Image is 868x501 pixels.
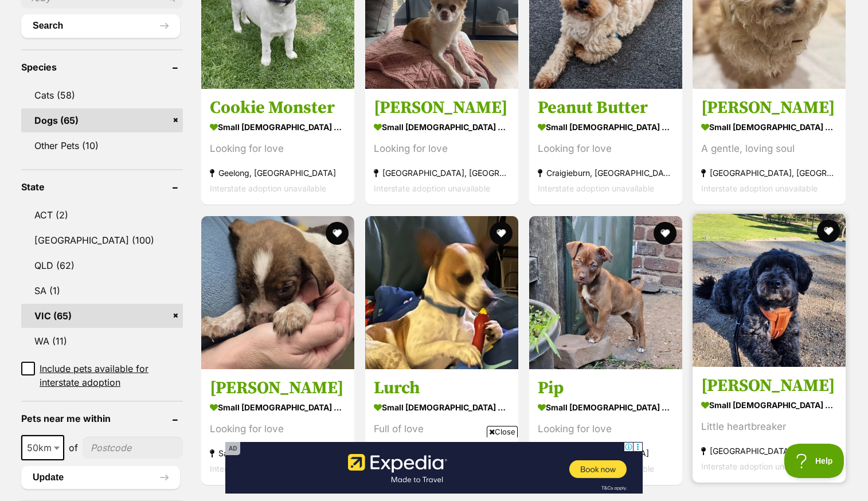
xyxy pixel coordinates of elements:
[701,461,818,471] span: Interstate adoption unavailable
[538,97,674,119] h3: Peanut Butter
[538,119,674,136] strong: small [DEMOGRAPHIC_DATA] Dog
[40,362,183,389] span: Include pets available for interstate adoption
[83,437,183,459] input: postcode
[21,362,183,389] a: Include pets available for interstate adoption
[693,214,846,367] img: Romeo Valenti - Maltese x Poodle Dog
[784,444,845,478] iframe: Help Scout Beacon - Open
[374,184,490,194] span: Interstate adoption unavailable
[210,445,346,461] strong: Sale, [GEOGRAPHIC_DATA]
[487,426,518,437] span: Close
[701,119,837,136] strong: small [DEMOGRAPHIC_DATA] Dog
[201,89,354,205] a: Cookie Monster small [DEMOGRAPHIC_DATA] Dog Looking for love Geelong, [GEOGRAPHIC_DATA] Interstat...
[21,466,180,489] button: Update
[225,442,240,455] span: AD
[21,253,183,277] a: QLD (62)
[21,304,183,328] a: VIC (65)
[374,142,510,157] div: Looking for love
[701,443,837,459] strong: [GEOGRAPHIC_DATA], [GEOGRAPHIC_DATA]
[21,279,183,303] a: SA (1)
[538,445,674,461] strong: Sale, [GEOGRAPHIC_DATA]
[374,166,510,181] strong: [GEOGRAPHIC_DATA], [GEOGRAPHIC_DATA]
[701,142,837,157] div: A gentle, loving soul
[529,216,682,369] img: Pip - Border Collie Dog
[374,377,510,399] h3: Lurch
[701,97,837,119] h3: [PERSON_NAME]
[365,369,518,485] a: Lurch small [DEMOGRAPHIC_DATA] Dog Full of love [GEOGRAPHIC_DATA], [GEOGRAPHIC_DATA] Interstate a...
[374,421,510,437] div: Full of love
[653,222,676,245] button: favourite
[210,464,326,473] span: Interstate adoption unavailable
[210,166,346,181] strong: Geelong, [GEOGRAPHIC_DATA]
[538,166,674,181] strong: Craigieburn, [GEOGRAPHIC_DATA]
[21,435,64,460] span: 50km
[210,97,346,119] h3: Cookie Monster
[201,369,354,485] a: [PERSON_NAME] small [DEMOGRAPHIC_DATA] Dog Looking for love Sale, [GEOGRAPHIC_DATA] Interstate ad...
[21,14,180,37] button: Search
[210,184,326,194] span: Interstate adoption unavailable
[701,184,818,194] span: Interstate adoption unavailable
[701,419,837,435] div: Little heartbreaker
[210,377,346,399] h3: [PERSON_NAME]
[538,184,654,194] span: Interstate adoption unavailable
[21,62,183,72] header: Species
[22,440,63,456] span: 50km
[374,119,510,136] strong: small [DEMOGRAPHIC_DATA] Dog
[21,203,183,227] a: ACT (2)
[693,89,846,205] a: [PERSON_NAME] small [DEMOGRAPHIC_DATA] Dog A gentle, loving soul [GEOGRAPHIC_DATA], [GEOGRAPHIC_D...
[817,220,840,242] button: favourite
[529,369,682,485] a: Pip small [DEMOGRAPHIC_DATA] Dog Looking for love Sale, [GEOGRAPHIC_DATA] Interstate adoption una...
[69,441,78,455] span: of
[210,119,346,136] strong: small [DEMOGRAPHIC_DATA] Dog
[210,142,346,157] div: Looking for love
[374,399,510,416] strong: small [DEMOGRAPHIC_DATA] Dog
[210,399,346,416] strong: small [DEMOGRAPHIC_DATA] Dog
[21,413,183,424] header: Pets near me within
[701,375,837,397] h3: [PERSON_NAME]
[529,89,682,205] a: Peanut Butter small [DEMOGRAPHIC_DATA] Dog Looking for love Craigieburn, [GEOGRAPHIC_DATA] Inters...
[201,216,354,369] img: Rupert - Border Collie Dog
[538,421,674,437] div: Looking for love
[21,108,183,132] a: Dogs (65)
[538,377,674,399] h3: Pip
[538,399,674,416] strong: small [DEMOGRAPHIC_DATA] Dog
[21,83,183,107] a: Cats (58)
[365,216,518,369] img: Lurch - Fox Terrier x Chihuahua Dog
[21,228,183,252] a: [GEOGRAPHIC_DATA] (100)
[326,222,349,245] button: favourite
[21,182,183,192] header: State
[21,134,183,158] a: Other Pets (10)
[365,89,518,205] a: [PERSON_NAME] small [DEMOGRAPHIC_DATA] Dog Looking for love [GEOGRAPHIC_DATA], [GEOGRAPHIC_DATA] ...
[538,464,654,473] span: Interstate adoption unavailable
[490,222,513,245] button: favourite
[701,397,837,413] strong: small [DEMOGRAPHIC_DATA] Dog
[374,97,510,119] h3: [PERSON_NAME]
[701,166,837,181] strong: [GEOGRAPHIC_DATA], [GEOGRAPHIC_DATA]
[538,142,674,157] div: Looking for love
[21,329,183,353] a: WA (11)
[210,421,346,437] div: Looking for love
[693,366,846,483] a: [PERSON_NAME] small [DEMOGRAPHIC_DATA] Dog Little heartbreaker [GEOGRAPHIC_DATA], [GEOGRAPHIC_DAT...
